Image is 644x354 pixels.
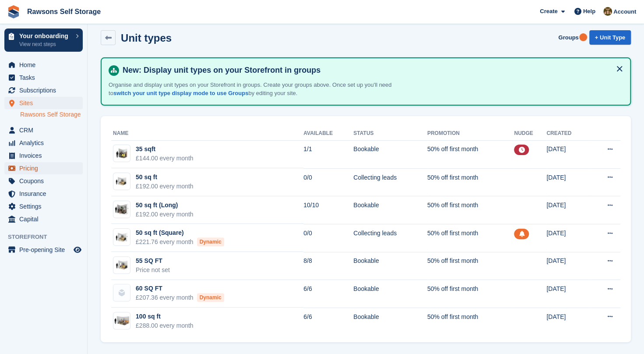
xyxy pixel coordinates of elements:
span: Pre-opening Site [19,244,72,256]
td: 1/1 [303,140,353,168]
div: £207.36 every month [136,293,224,302]
a: + Unit Type [589,30,631,45]
td: 6/6 [303,308,353,335]
span: Subscriptions [19,84,72,96]
td: Bookable [353,140,427,168]
div: £144.00 every month [136,154,194,163]
div: Price not set [136,265,170,275]
td: Collecting leads [353,168,427,196]
div: 50 sq ft (Square) [136,228,224,237]
td: [DATE] [546,168,589,196]
a: menu [4,200,83,212]
th: Status [353,127,427,141]
th: Nudge [514,127,546,141]
td: 0/0 [303,224,353,252]
a: menu [4,59,83,71]
th: Promotion [427,127,514,141]
span: Account [613,7,636,16]
a: Rawsons Self Storage [20,110,83,119]
td: Bookable [353,308,427,335]
span: Invoices [19,149,72,162]
h2: Unit types [121,32,172,44]
a: menu [4,84,83,96]
a: menu [4,97,83,109]
span: CRM [19,124,72,136]
div: £192.00 every month [136,182,194,191]
td: Collecting leads [353,224,427,252]
td: Bookable [353,196,427,224]
a: menu [4,71,83,84]
div: Dynamic [197,237,224,246]
a: menu [4,188,83,200]
td: [DATE] [546,140,589,168]
a: menu [4,162,83,174]
td: 50% off first month [427,168,514,196]
div: 35 sqft [136,145,194,154]
span: Pricing [19,162,72,174]
td: [DATE] [546,308,589,335]
div: £221.76 every month [136,237,224,247]
img: stora-icon-8386f47178a22dfd0bd8f6a31ec36ba5ce8667c1dd55bd0f319d3a0aa187defe.svg [7,5,20,18]
span: Storefront [8,233,87,241]
h4: New: Display unit types on your Storefront in groups [119,65,623,75]
div: £192.00 every month [136,210,194,219]
td: [DATE] [546,280,589,308]
div: £288.00 every month [136,321,194,330]
img: Aaron Wheeler [603,7,612,16]
span: Tasks [19,71,72,84]
td: 50% off first month [427,224,514,252]
img: blank-unit-type-icon-ffbac7b88ba66c5e286b0e438baccc4b9c83835d4c34f86887a83fc20ec27e7b.svg [113,284,130,301]
td: 50% off first month [427,196,514,224]
div: Tooltip anchor [579,33,587,41]
img: 7.5x7.0x8ft%2050-sqft-unit.jpg [113,231,130,244]
a: menu [4,175,83,187]
th: Created [546,127,589,141]
td: 50% off first month [427,280,514,308]
p: View next steps [19,40,71,48]
div: 50 sq ft (Long) [136,201,194,210]
span: Analytics [19,137,72,149]
img: 100-sqft-unit.jpg [113,315,130,327]
td: 6/6 [303,280,353,308]
img: 10x5x8ft-unit.jpg [113,203,130,216]
td: Bookable [353,252,427,280]
a: Preview store [72,244,83,255]
a: menu [4,124,83,136]
span: Sites [19,97,72,109]
img: 35-sqft-unit.jpg [113,147,130,160]
td: 8/8 [303,252,353,280]
a: Groups [555,30,582,45]
th: Name [111,127,303,141]
span: Capital [19,213,72,225]
span: Settings [19,200,72,212]
p: Your onboarding [19,33,71,39]
span: Insurance [19,188,72,200]
span: Coupons [19,175,72,187]
td: [DATE] [546,252,589,280]
p: Organise and display unit types on your Storefront in groups. Create your groups above. Once set ... [109,81,415,98]
th: Available [303,127,353,141]
div: 60 SQ FT [136,284,224,293]
a: menu [4,149,83,162]
a: menu [4,137,83,149]
a: menu [4,244,83,256]
a: switch your unit type display mode to use Groups [113,90,248,96]
td: [DATE] [546,196,589,224]
span: Help [583,7,595,16]
td: 50% off first month [427,140,514,168]
div: 100 sq ft [136,312,194,321]
td: 0/0 [303,168,353,196]
a: Your onboarding View next steps [4,28,83,52]
td: 50% off first month [427,308,514,335]
div: Dynamic [197,293,224,302]
div: 50 sq ft [136,173,194,182]
a: Rawsons Self Storage [24,4,104,19]
img: 50.jpg [113,175,130,188]
td: [DATE] [546,224,589,252]
div: 55 SQ FT [136,256,170,265]
a: menu [4,213,83,225]
td: 50% off first month [427,252,514,280]
td: Bookable [353,280,427,308]
td: 10/10 [303,196,353,224]
img: 50-sqft-unit.jpg [113,259,130,272]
